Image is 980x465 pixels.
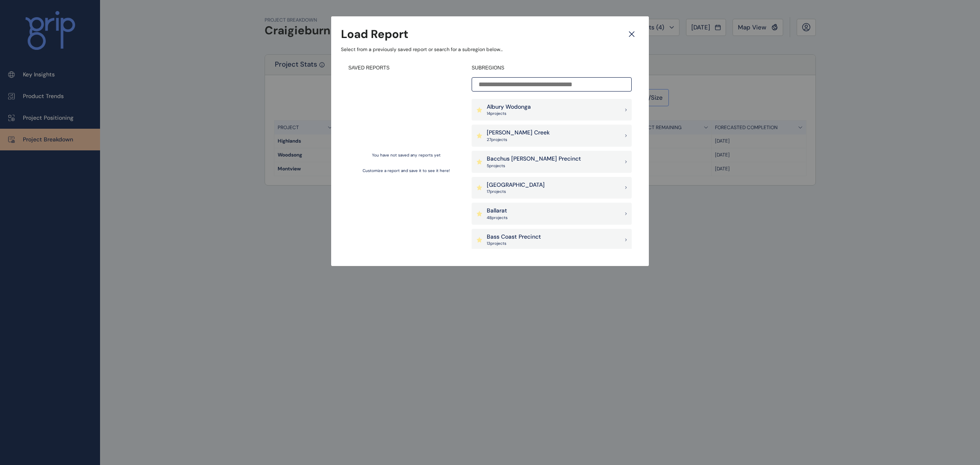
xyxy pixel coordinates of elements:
[487,163,581,169] p: 5 project s
[487,233,541,241] p: Bass Coast Precinct
[472,65,632,72] h4: SUBREGIONS
[487,207,508,215] p: Ballarat
[363,168,450,174] p: Customize a report and save it to see it here!
[372,152,441,158] p: You have not saved any reports yet
[487,129,550,137] p: [PERSON_NAME] Creek
[487,241,541,246] p: 13 project s
[487,137,550,143] p: 27 project s
[487,111,531,116] p: 14 project s
[487,189,545,194] p: 17 project s
[341,26,408,42] h3: Load Report
[487,181,545,189] p: [GEOGRAPHIC_DATA]
[341,46,639,53] p: Select from a previously saved report or search for a subregion below...
[487,103,531,111] p: Albury Wodonga
[487,215,508,221] p: 48 project s
[487,155,581,163] p: Bacchus [PERSON_NAME] Precinct
[348,65,464,72] h4: SAVED REPORTS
